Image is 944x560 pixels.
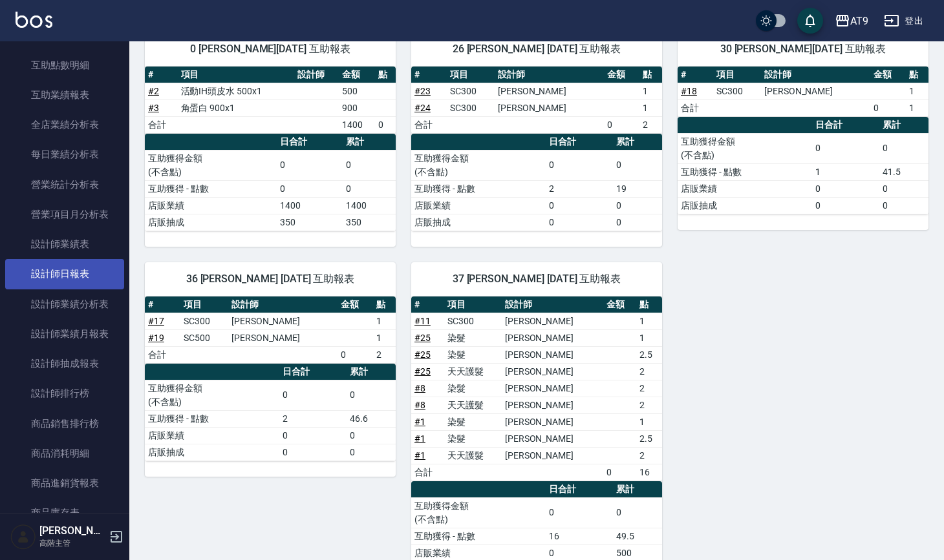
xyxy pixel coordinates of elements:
[145,444,279,461] td: 店販抽成
[447,67,495,83] th: 項目
[347,380,396,410] td: 0
[636,380,662,397] td: 2
[375,67,396,83] th: 點
[502,380,603,397] td: [PERSON_NAME]
[145,296,180,313] th: #
[373,313,396,329] td: 1
[427,43,647,56] span: 26 [PERSON_NAME] [DATE] 互助報表
[411,464,444,481] td: 合計
[148,103,159,113] a: #3
[444,363,502,380] td: 天天護髮
[411,528,546,544] td: 互助獲得 - 點數
[414,333,431,343] a: #25
[546,528,613,544] td: 16
[761,83,870,99] td: [PERSON_NAME]
[636,464,662,481] td: 16
[495,67,604,83] th: 設計師
[546,150,613,180] td: 0
[347,410,396,427] td: 46.6
[5,498,124,528] a: 商品庫存表
[636,363,662,380] td: 2
[145,364,396,461] table: a dense table
[228,296,338,313] th: 設計師
[502,313,603,329] td: [PERSON_NAME]
[850,13,868,29] div: AT9
[339,116,375,133] td: 1400
[414,103,431,113] a: #24
[678,117,928,214] table: a dense table
[636,329,662,346] td: 1
[546,197,613,214] td: 0
[603,296,636,313] th: 金額
[613,150,662,180] td: 0
[178,99,295,116] td: 角蛋白 900x1
[636,313,662,329] td: 1
[761,67,870,83] th: 設計師
[5,409,124,439] a: 商品銷售排行榜
[338,296,373,313] th: 金額
[39,537,105,549] p: 高階主管
[145,67,178,83] th: #
[502,447,603,464] td: [PERSON_NAME]
[639,99,662,116] td: 1
[879,197,928,214] td: 0
[39,524,105,537] h5: [PERSON_NAME]
[228,313,338,329] td: [PERSON_NAME]
[502,413,603,430] td: [PERSON_NAME]
[693,43,913,56] span: 30 [PERSON_NAME][DATE] 互助報表
[613,497,662,528] td: 0
[830,8,874,34] button: AT9
[411,180,546,197] td: 互助獲得 - 點數
[180,296,228,313] th: 項目
[636,346,662,363] td: 2.5
[279,410,347,427] td: 2
[145,296,396,364] table: a dense table
[678,163,812,180] td: 互助獲得 - 點數
[160,43,380,56] span: 0 [PERSON_NAME][DATE] 互助報表
[145,380,279,410] td: 互助獲得金額 (不含點)
[604,67,639,83] th: 金額
[444,296,502,313] th: 項目
[447,99,495,116] td: SC300
[145,134,396,231] table: a dense table
[414,366,431,377] a: #25
[812,163,879,180] td: 1
[277,180,343,197] td: 0
[5,80,124,110] a: 互助業績報表
[145,67,396,134] table: a dense table
[870,99,906,116] td: 0
[145,197,277,214] td: 店販業績
[870,67,906,83] th: 金額
[502,363,603,380] td: [PERSON_NAME]
[639,116,662,133] td: 2
[338,346,373,363] td: 0
[145,180,277,197] td: 互助獲得 - 點數
[444,380,502,397] td: 染髮
[812,180,879,197] td: 0
[228,329,338,346] td: [PERSON_NAME]
[613,180,662,197] td: 19
[414,433,425,444] a: #1
[546,481,613,498] th: 日合計
[713,83,761,99] td: SC300
[636,296,662,313] th: 點
[279,427,347,444] td: 0
[636,430,662,447] td: 2.5
[411,67,662,134] table: a dense table
[502,296,603,313] th: 設計師
[279,364,347,380] th: 日合計
[502,329,603,346] td: [PERSON_NAME]
[145,346,180,363] td: 合計
[879,9,928,33] button: 登出
[5,259,124,289] a: 設計師日報表
[546,497,613,528] td: 0
[411,134,662,231] table: a dense table
[678,99,713,116] td: 合計
[678,67,928,117] table: a dense table
[411,150,546,180] td: 互助獲得金額 (不含點)
[812,197,879,214] td: 0
[347,444,396,461] td: 0
[613,197,662,214] td: 0
[160,273,380,285] span: 36 [PERSON_NAME] [DATE] 互助報表
[444,313,502,329] td: SC300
